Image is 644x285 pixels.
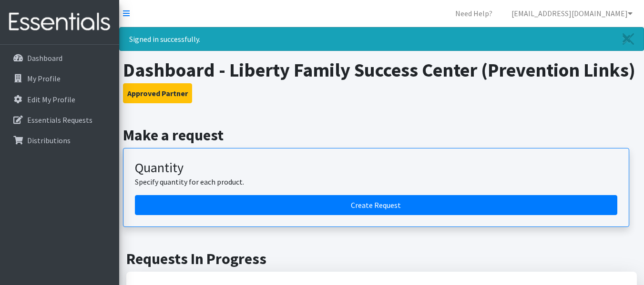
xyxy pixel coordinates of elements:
[504,4,640,23] a: [EMAIL_ADDRESS][DOMAIN_NAME]
[123,59,641,81] h1: Dashboard - Liberty Family Success Center (Prevention Links)
[4,69,115,88] a: My Profile
[4,131,115,150] a: Distributions
[27,115,92,125] p: Essentials Requests
[135,176,617,187] p: Specify quantity for each product.
[4,6,115,38] img: HumanEssentials
[27,53,62,63] p: Dashboard
[4,49,115,68] a: Dashboard
[27,95,75,104] p: Edit My Profile
[27,74,61,83] p: My Profile
[135,195,617,215] a: Create a request by quantity
[123,126,641,144] h2: Make a request
[126,250,637,268] h2: Requests In Progress
[119,27,644,51] div: Signed in successfully.
[4,90,115,109] a: Edit My Profile
[27,136,71,145] p: Distributions
[135,160,617,176] h3: Quantity
[448,4,500,23] a: Need Help?
[123,83,192,103] button: Approved Partner
[4,110,115,129] a: Essentials Requests
[613,28,644,50] a: Close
